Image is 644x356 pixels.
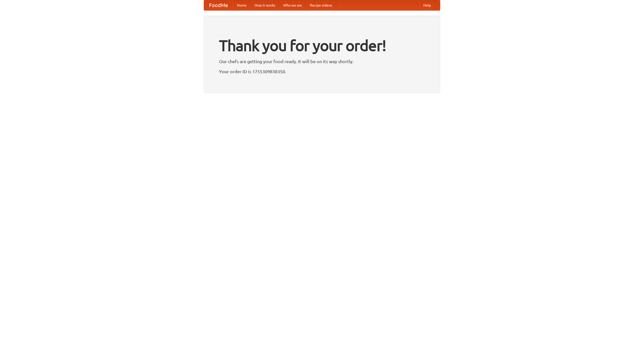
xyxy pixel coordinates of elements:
a: Recipe videos [306,0,336,10]
p: Your order ID is 1755309838350. [219,68,425,75]
a: Help [419,0,435,10]
a: Who we are [279,0,306,10]
a: Home [233,0,251,10]
h1: Thank you for your order! [219,33,425,58]
a: FoodMe [204,0,233,10]
p: Our chefs are getting your food ready. It will be on its way shortly. [219,58,425,65]
a: How it works [251,0,279,10]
